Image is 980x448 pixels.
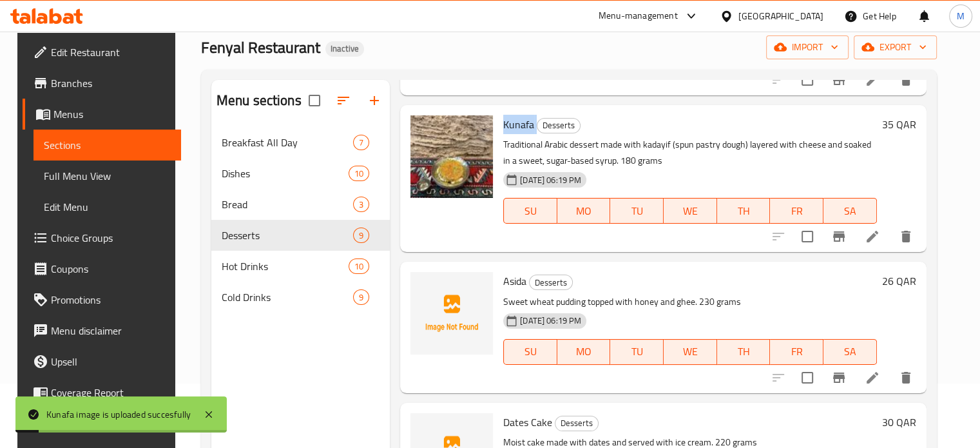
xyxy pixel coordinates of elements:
[51,354,171,369] span: Upsell
[794,66,821,93] span: Select to update
[854,35,937,59] button: export
[823,362,854,393] button: Branch-specific-item
[537,118,580,133] span: Desserts
[354,229,369,242] span: 9
[211,220,390,251] div: Desserts9
[503,339,557,365] button: SU
[410,272,493,355] img: Asida
[216,91,302,110] h2: Menu sections
[664,198,717,224] button: WE
[775,342,818,361] span: FR
[359,85,390,116] button: Add section
[664,339,717,365] button: WE
[211,122,390,318] nav: Menu sections
[354,199,369,211] span: 3
[301,87,328,114] span: Select all sections
[51,75,171,91] span: Branches
[503,115,534,134] span: Kunafa
[615,202,658,220] span: TU
[23,315,181,346] a: Menu disclaimer
[503,413,552,432] span: Dates Cake
[823,221,854,252] button: Branch-specific-item
[51,385,171,400] span: Coverage Report
[222,258,349,274] span: Hot Drinks
[865,72,880,88] a: Edit menu item
[722,342,765,361] span: TH
[353,289,369,305] div: items
[34,161,181,191] a: Full Menu View
[890,362,921,393] button: delete
[349,260,369,273] span: 10
[864,39,927,55] span: export
[222,289,353,305] span: Cold Drinks
[515,315,586,327] span: [DATE] 06:19 PM
[349,258,369,274] div: items
[515,174,586,186] span: [DATE] 06:19 PM
[23,222,181,253] a: Choice Groups
[23,68,181,99] a: Branches
[509,202,552,220] span: SU
[503,294,876,310] p: Sweet wheat pudding topped with honey and ghee. 230 grams
[503,137,876,169] p: Traditional Arabic dessert made with kadayif (spun pastry dough) layered with cheese and soaked i...
[829,202,872,220] span: SA
[775,202,818,220] span: FR
[23,99,181,130] a: Menus
[51,44,171,60] span: Edit Restaurant
[770,339,823,365] button: FR
[738,9,823,23] div: [GEOGRAPHIC_DATA]
[823,198,877,224] button: SA
[201,33,320,62] span: Fenyal Restaurant
[44,137,171,153] span: Sections
[328,85,359,116] span: Sort sections
[957,9,965,23] span: M
[23,37,181,68] a: Edit Restaurant
[53,106,171,122] span: Menus
[890,64,921,95] button: delete
[562,342,606,361] span: MO
[23,346,181,377] a: Upsell
[211,282,390,313] div: Cold Drinks9
[766,35,849,59] button: import
[555,416,598,431] span: Desserts
[610,198,664,224] button: TU
[222,228,353,243] span: Desserts
[509,342,552,361] span: SU
[865,229,880,244] a: Edit menu item
[503,271,526,291] span: Asida
[211,158,390,189] div: Dishes10
[882,115,916,133] h6: 35 QAR
[211,127,390,158] div: Breakfast All Day7
[23,284,181,315] a: Promotions
[51,292,171,307] span: Promotions
[354,291,369,304] span: 9
[610,339,664,365] button: TU
[222,166,349,181] span: Dishes
[410,115,493,198] img: Kunafa
[349,168,369,180] span: 10
[722,202,765,220] span: TH
[882,272,916,290] h6: 26 QAR
[503,198,557,224] button: SU
[44,199,171,215] span: Edit Menu
[325,41,364,57] div: Inactive
[51,230,171,246] span: Choice Groups
[562,202,606,220] span: MO
[829,342,872,361] span: SA
[865,370,880,385] a: Edit menu item
[325,43,364,54] span: Inactive
[44,168,171,184] span: Full Menu View
[794,364,821,391] span: Select to update
[23,377,181,408] a: Coverage Report
[794,223,821,250] span: Select to update
[530,275,572,290] span: Desserts
[770,198,823,224] button: FR
[211,189,390,220] div: Bread3
[669,342,712,361] span: WE
[555,416,599,431] div: Desserts
[717,339,771,365] button: TH
[557,198,611,224] button: MO
[882,413,916,431] h6: 30 QAR
[222,135,353,150] span: Breakfast All Day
